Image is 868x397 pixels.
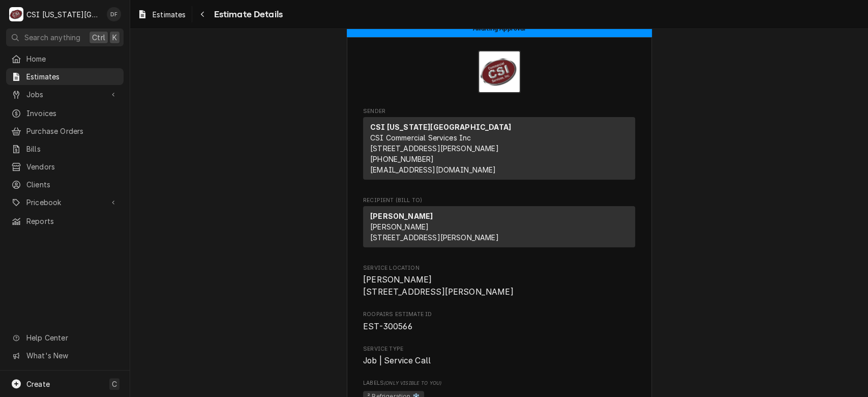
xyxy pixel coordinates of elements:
[112,379,117,389] span: C
[26,216,118,226] span: Reports
[363,274,635,298] span: Service Location
[26,71,118,82] span: Estimates
[370,123,511,131] strong: CSI [US_STATE][GEOGRAPHIC_DATA]
[6,194,124,211] a: Go to Pricebook
[363,264,635,272] span: Service Location
[194,6,211,22] button: Navigate back
[26,350,117,361] span: What's New
[473,25,526,32] span: Awaiting Approval
[6,347,124,364] a: Go to What's New
[363,321,635,333] span: Roopairs Estimate ID
[363,196,635,205] span: Recipient (Bill To)
[26,108,118,119] span: Invoices
[211,8,283,21] span: Estimate Details
[363,107,635,116] span: Sender
[26,89,103,100] span: Jobs
[6,29,124,46] button: Search anythingCtrlK
[6,68,124,85] a: Estimates
[363,275,514,297] span: [PERSON_NAME] [STREET_ADDRESS][PERSON_NAME]
[9,7,23,21] div: C
[370,212,433,220] strong: [PERSON_NAME]
[26,161,118,172] span: Vendors
[24,32,80,43] span: Search anything
[6,176,124,193] a: Clients
[363,345,635,353] span: Service Type
[9,7,23,21] div: CSI Kansas City's Avatar
[133,6,190,23] a: Estimates
[6,158,124,175] a: Vendors
[370,155,434,163] a: [PHONE_NUMBER]
[370,165,496,174] a: [EMAIL_ADDRESS][DOMAIN_NAME]
[363,117,635,180] div: Sender
[26,179,118,190] span: Clients
[26,144,118,154] span: Bills
[363,206,635,251] div: Recipient (Bill To)
[107,7,121,21] div: David Fannin's Avatar
[26,197,103,208] span: Pricebook
[6,86,124,103] a: Go to Jobs
[370,222,499,242] span: [PERSON_NAME] [STREET_ADDRESS][PERSON_NAME]
[363,322,412,331] span: EST-300566
[112,32,117,43] span: K
[6,213,124,230] a: Reports
[363,117,635,184] div: Sender
[6,105,124,122] a: Invoices
[6,50,124,67] a: Home
[26,53,118,64] span: Home
[107,7,121,21] div: DF
[92,32,105,43] span: Ctrl
[363,355,635,367] span: Service Type
[363,345,635,367] div: Service Type
[153,9,186,20] span: Estimates
[6,123,124,139] a: Purchase Orders
[363,206,635,247] div: Recipient (Bill To)
[6,140,124,157] a: Bills
[363,379,635,387] span: Labels
[363,310,635,332] div: Roopairs Estimate ID
[363,196,635,252] div: Estimate Recipient
[26,332,117,343] span: Help Center
[26,9,101,20] div: CSI [US_STATE][GEOGRAPHIC_DATA]
[363,264,635,298] div: Service Location
[384,380,441,386] span: (Only Visible to You)
[363,107,635,184] div: Estimate Sender
[26,380,50,388] span: Create
[363,310,635,319] span: Roopairs Estimate ID
[6,329,124,346] a: Go to Help Center
[363,356,431,365] span: Job | Service Call
[26,126,118,136] span: Purchase Orders
[478,50,521,93] img: Logo
[370,133,499,153] span: CSI Commercial Services Inc [STREET_ADDRESS][PERSON_NAME]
